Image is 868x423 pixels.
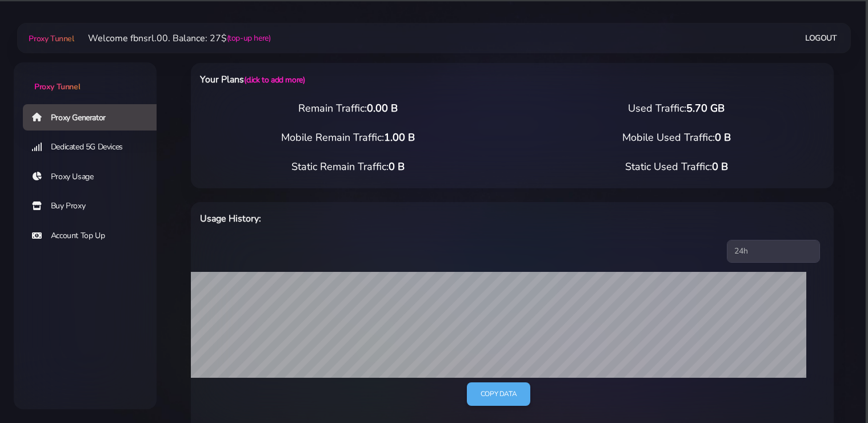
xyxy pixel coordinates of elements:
div: Used Traffic: [513,101,841,116]
div: Mobile Remain Traffic: [184,130,513,145]
a: Logout [805,27,837,49]
div: Mobile Used Traffic: [513,130,841,145]
a: (top-up here) [227,32,271,44]
h6: Your Plans [200,72,559,87]
a: (click to add more) [244,74,305,85]
span: 0 B [715,131,731,144]
div: Static Remain Traffic: [184,159,513,175]
span: 0 B [389,160,405,173]
span: Proxy Tunnel [34,81,80,92]
a: Dedicated 5G Devices [23,134,166,160]
iframe: Webchat Widget [699,236,854,409]
span: 5.70 GB [686,101,725,115]
h6: Usage History: [200,211,559,226]
a: Proxy Tunnel [14,62,157,93]
span: 0 B [712,160,728,173]
span: Proxy Tunnel [29,33,74,44]
a: Buy Proxy [23,193,166,219]
span: 1.00 B [384,131,415,144]
a: Copy data [467,382,530,406]
a: Proxy Tunnel [26,29,74,48]
a: Proxy Generator [23,104,166,131]
a: Proxy Usage [23,164,166,190]
span: 0.00 B [367,101,398,115]
li: Welcome fbnsrl.00. Balance: 27$ [74,31,271,45]
div: Static Used Traffic: [513,159,841,175]
div: Remain Traffic: [184,101,513,116]
a: Account Top Up [23,223,166,249]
